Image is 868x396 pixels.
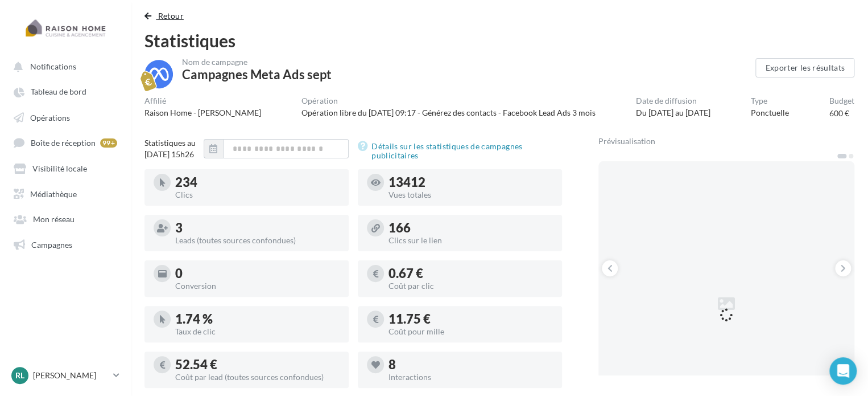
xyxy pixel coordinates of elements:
div: Date de diffusion [636,97,710,105]
div: 600 € [829,108,849,119]
div: Statistiques [144,32,854,49]
div: 52.54 € [175,358,340,371]
span: Visibilité locale [32,164,87,173]
span: Notifications [30,62,76,71]
div: Taux de clic [175,328,340,336]
a: Opérations [7,107,124,127]
div: 166 [388,222,553,234]
div: Prévisualisation [598,137,854,145]
a: Tableau de bord [7,81,124,101]
span: Opérations [30,112,70,122]
div: Raison Home - [PERSON_NAME] [144,107,261,119]
div: 13412 [388,176,553,189]
button: Retour [144,9,188,23]
div: Conversion [175,282,340,290]
span: Boîte de réception [31,138,96,148]
a: Médiathèque [7,183,124,203]
div: 8 [388,358,553,371]
a: Boîte de réception 99+ [7,132,124,153]
div: Open Intercom Messenger [829,357,857,385]
button: Notifications [7,56,119,76]
div: 234 [175,176,340,189]
div: Campagnes Meta Ads sept [182,68,332,81]
a: Campagnes [7,234,124,254]
a: Détails sur les statistiques de campagnes publicitaires [358,140,562,162]
a: Mon réseau [7,208,124,228]
div: Nom de campagne [182,58,332,66]
div: Type [751,97,789,105]
div: Leads (toutes sources confondues) [175,236,340,244]
div: Affilié [144,97,261,105]
button: Exporter les résultats [755,58,854,77]
p: [PERSON_NAME] [33,370,109,381]
span: Tableau de bord [31,87,86,97]
div: Coût par lead (toutes sources confondues) [175,373,340,381]
div: Opération [301,97,596,105]
div: 11.75 € [388,313,553,325]
div: Interactions [388,373,553,381]
div: Coût pour mille [388,328,553,336]
div: 0 [175,267,340,280]
div: Vues totales [388,191,553,199]
span: Mon réseau [33,214,75,224]
a: RL [PERSON_NAME] [9,365,122,386]
div: 1.74 % [175,313,340,325]
div: 0.67 € [388,267,553,280]
span: Médiathèque [30,189,77,198]
div: Opération libre du [DATE] 09:17 - Générez des contacts - Facebook Lead Ads 3 mois [301,107,596,119]
span: Retour [158,11,184,21]
div: Ponctuelle [751,107,789,119]
span: Campagnes [31,239,72,249]
div: Statistiques au [DATE] 15h26 [144,137,204,160]
div: Clics sur le lien [388,236,553,244]
div: 99+ [100,138,117,148]
div: Budget [829,97,854,105]
span: RL [15,370,24,381]
div: 3 [175,222,340,234]
div: Du [DATE] au [DATE] [636,107,710,119]
div: Coût par clic [388,282,553,290]
a: Visibilité locale [7,157,124,178]
div: Clics [175,191,340,199]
